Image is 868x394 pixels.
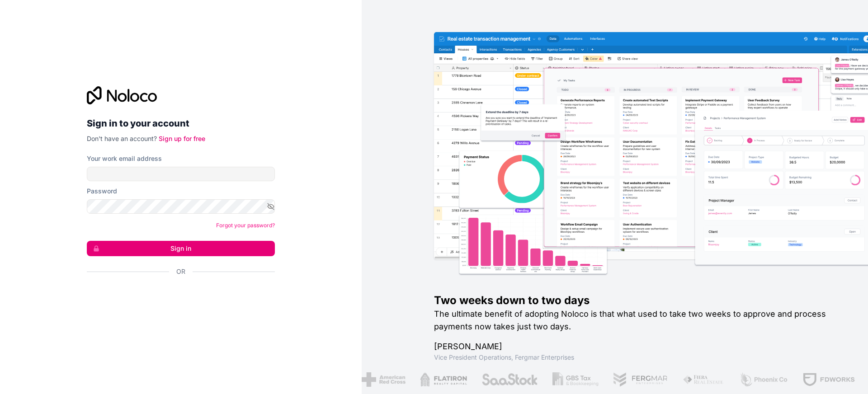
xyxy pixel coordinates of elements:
[434,308,839,333] h2: The ultimate benefit of adopting Noloco is that what used to take two weeks to approve and proces...
[480,372,537,387] img: /assets/saastock-C6Zbiodz.png
[216,222,275,229] a: Forgot your password?
[361,372,405,387] img: /assets/american-red-cross-BAupjrZR.png
[738,372,787,387] img: /assets/phoenix-BREaitsQ.png
[87,241,275,256] button: Sign in
[434,353,839,362] h1: Vice President Operations , Fergmar Enterprises
[434,293,839,308] h1: Two weeks down to two days
[159,135,205,142] a: Sign up for free
[87,199,275,214] input: Password
[552,372,598,387] img: /assets/gbstax-C-GtDUiK.png
[681,372,724,387] img: /assets/fiera-fwj2N5v4.png
[87,154,162,163] label: Your work email address
[801,372,854,387] img: /assets/fdworks-Bi04fVtw.png
[87,167,275,181] input: Email address
[434,340,839,353] h1: [PERSON_NAME]
[612,372,667,387] img: /assets/fergmar-CudnrXN5.png
[419,372,466,387] img: /assets/flatiron-C8eUkumj.png
[87,135,157,142] span: Don't have an account?
[176,267,185,276] span: Or
[87,187,117,196] label: Password
[87,115,275,131] h2: Sign in to your account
